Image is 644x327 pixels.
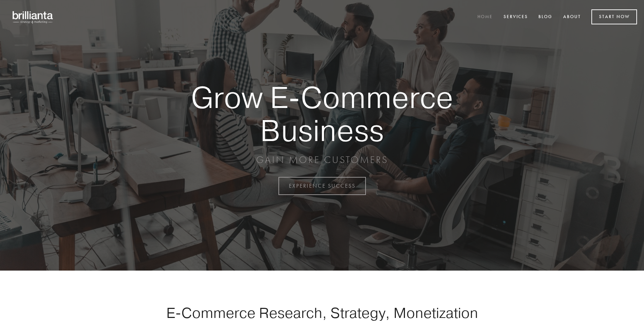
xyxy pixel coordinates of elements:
a: EXPERIENCE SUCCESS [278,177,366,195]
a: Services [499,11,532,23]
strong: Grow E-Commerce Business [167,81,477,147]
a: Home [473,11,497,23]
a: Blog [534,11,557,23]
img: brillianta - research, strategy, marketing [7,7,59,27]
h1: E-Commerce Research, Strategy, Monetization [144,304,500,321]
a: About [559,11,585,23]
p: GAIN MORE CUSTOMERS [167,154,477,166]
a: Start Now [591,9,637,24]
